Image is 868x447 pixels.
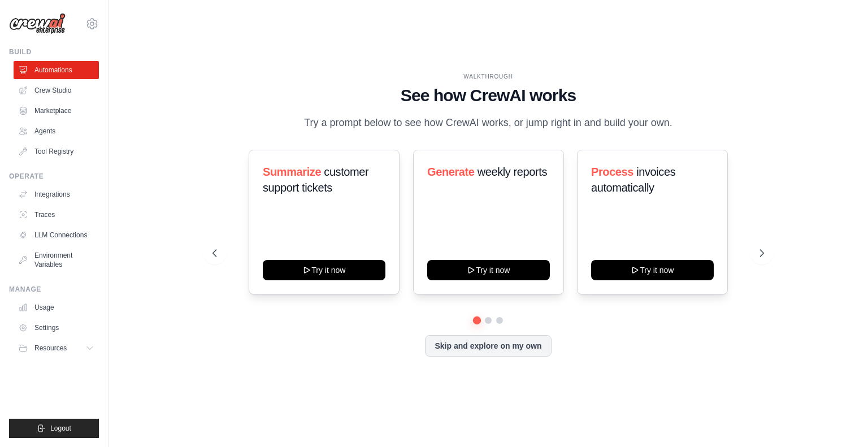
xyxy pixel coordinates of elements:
[14,319,99,337] a: Settings
[9,47,99,57] div: Build
[34,344,67,353] span: Resources
[9,285,99,294] div: Manage
[14,122,99,140] a: Agents
[427,260,550,280] button: Try it now
[9,172,99,181] div: Operate
[591,166,675,194] span: invoices automatically
[427,166,475,178] span: Generate
[14,102,99,120] a: Marketplace
[298,115,678,131] p: Try a prompt below to see how CrewAI works, or jump right in and build your own.
[477,166,546,178] span: weekly reports
[212,85,764,106] h1: See how CrewAI works
[263,260,385,280] button: Try it now
[14,298,99,316] a: Usage
[14,81,99,99] a: Crew Studio
[14,185,99,203] a: Integrations
[212,72,764,81] div: WALKTHROUGH
[9,13,66,34] img: Logo
[14,339,99,357] button: Resources
[9,419,99,438] button: Logout
[14,246,99,274] a: Environment Variables
[14,142,99,160] a: Tool Registry
[591,166,633,178] span: Process
[263,166,321,178] span: Summarize
[14,61,99,79] a: Automations
[591,260,714,280] button: Try it now
[14,206,99,224] a: Traces
[263,166,368,194] span: customer support tickets
[14,226,99,244] a: LLM Connections
[50,424,71,433] span: Logout
[425,335,551,357] button: Skip and explore on my own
